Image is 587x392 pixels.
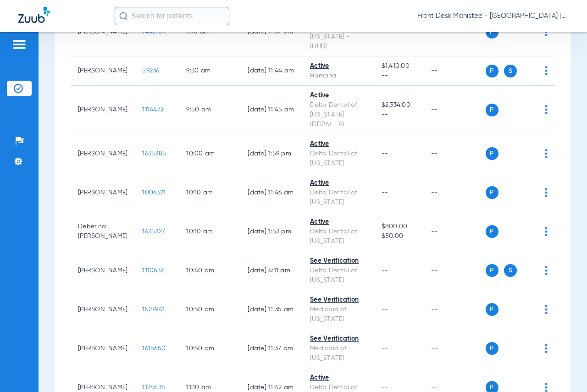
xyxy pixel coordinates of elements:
[424,212,486,251] td: --
[310,217,367,227] div: Active
[424,134,486,173] td: --
[486,104,498,116] span: P
[240,56,303,86] td: [DATE] 11:44 AM
[545,305,548,314] img: group-dot-blue.svg
[504,264,517,277] span: S
[310,22,367,51] div: UnitedHealthcare [US_STATE] - (HUB)
[486,65,498,77] span: P
[310,178,367,188] div: Active
[71,329,135,368] td: [PERSON_NAME]
[142,106,164,113] span: 1114472
[310,227,367,246] div: Delta Dental of [US_STATE]
[424,56,486,86] td: --
[71,251,135,290] td: [PERSON_NAME]
[382,100,416,110] span: $2,334.00
[417,11,569,21] span: Front Desk Manistee - [GEOGRAPHIC_DATA] | My Community Dental Centers
[486,342,498,355] span: P
[382,71,416,81] span: --
[71,86,135,134] td: [PERSON_NAME]
[71,56,135,86] td: [PERSON_NAME]
[382,232,416,241] span: $50.00
[310,71,367,81] div: Humana
[142,267,164,274] span: 1110632
[240,173,303,212] td: [DATE] 11:46 AM
[310,266,367,285] div: Delta Dental of [US_STATE]
[179,134,240,173] td: 10:00 AM
[545,105,548,114] img: group-dot-blue.svg
[310,100,367,129] div: Delta Dental of [US_STATE] (DDPA) - AI
[382,345,388,352] span: --
[310,373,367,383] div: Active
[18,7,50,23] img: Zuub Logo
[310,334,367,344] div: See Verification
[382,267,388,274] span: --
[310,91,367,100] div: Active
[142,384,165,391] span: 1124534
[545,266,548,275] img: group-dot-blue.svg
[240,290,303,329] td: [DATE] 11:35 AM
[424,8,486,56] td: --
[179,56,240,86] td: 9:30 AM
[71,134,135,173] td: [PERSON_NAME]
[310,295,367,305] div: See Verification
[179,290,240,329] td: 10:50 AM
[310,61,367,71] div: Active
[310,256,367,266] div: See Verification
[71,290,135,329] td: [PERSON_NAME]
[142,150,166,157] span: 1635385
[545,188,548,197] img: group-dot-blue.svg
[382,150,388,157] span: --
[71,8,135,56] td: [PERSON_NAME]
[240,86,303,134] td: [DATE] 11:45 AM
[545,149,548,158] img: group-dot-blue.svg
[179,8,240,56] td: 9:10 AM
[240,212,303,251] td: [DATE] 1:53 PM
[179,173,240,212] td: 10:10 AM
[310,344,367,363] div: Medicaid of [US_STATE]
[240,134,303,173] td: [DATE] 1:59 PM
[424,251,486,290] td: --
[12,39,27,50] img: hamburger-icon
[119,12,127,20] img: Search Icon
[424,86,486,134] td: --
[115,7,229,25] input: Search for patients
[545,227,548,236] img: group-dot-blue.svg
[179,329,240,368] td: 10:50 AM
[545,344,548,353] img: group-dot-blue.svg
[240,251,303,290] td: [DATE] 4:11 AM
[310,149,367,168] div: Delta Dental of [US_STATE]
[486,264,498,277] span: P
[382,110,416,120] span: --
[486,225,498,238] span: P
[142,228,165,235] span: 1635327
[382,306,388,313] span: --
[424,290,486,329] td: --
[142,189,166,196] span: 1006321
[240,329,303,368] td: [DATE] 11:37 AM
[142,306,165,313] span: 1527941
[310,139,367,149] div: Active
[382,222,416,232] span: $800.00
[179,251,240,290] td: 10:40 AM
[382,189,388,196] span: --
[424,173,486,212] td: --
[142,67,159,74] span: 59236
[310,188,367,207] div: Delta Dental of [US_STATE]
[142,345,166,352] span: 1615650
[179,212,240,251] td: 10:10 AM
[71,173,135,212] td: [PERSON_NAME]
[240,8,303,56] td: [DATE] 11:37 AM
[541,348,587,392] iframe: Chat Widget
[486,303,498,316] span: P
[545,66,548,75] img: group-dot-blue.svg
[310,305,367,324] div: Medicaid of [US_STATE]
[504,65,517,77] span: S
[382,61,416,71] span: $1,410.00
[71,212,135,251] td: Deberina [PERSON_NAME]
[424,329,486,368] td: --
[179,86,240,134] td: 9:50 AM
[382,384,388,391] span: --
[486,186,498,199] span: P
[486,147,498,160] span: P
